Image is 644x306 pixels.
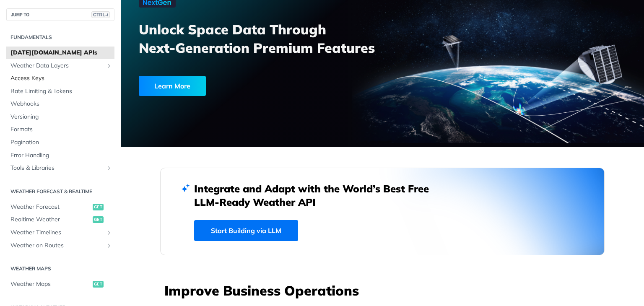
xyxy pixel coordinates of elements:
button: Show subpages for Tools & Libraries [106,165,112,171]
button: JUMP TOCTRL-/ [6,8,114,21]
a: Weather TimelinesShow subpages for Weather Timelines [6,226,114,239]
span: Weather Timelines [10,228,104,237]
a: Rate Limiting & Tokens [6,85,114,98]
h3: Improve Business Operations [164,281,605,300]
span: Error Handling [10,151,112,160]
span: Rate Limiting & Tokens [10,87,112,96]
a: Formats [6,123,114,136]
span: get [93,216,104,223]
span: Weather Forecast [10,203,91,211]
a: Access Keys [6,72,114,85]
span: Weather Maps [10,280,91,288]
span: Realtime Weather [10,215,91,224]
a: Weather on RoutesShow subpages for Weather on Routes [6,239,114,252]
a: Pagination [6,136,114,149]
span: Access Keys [10,74,112,83]
span: Tools & Libraries [10,164,104,172]
a: Realtime Weatherget [6,213,114,226]
a: Error Handling [6,149,114,162]
a: Versioning [6,111,114,123]
h2: Fundamentals [6,34,114,41]
span: Pagination [10,138,112,147]
span: Versioning [10,113,112,121]
a: Weather Data LayersShow subpages for Weather Data Layers [6,60,114,72]
span: Weather Data Layers [10,62,104,70]
a: Learn More [139,76,341,96]
h2: Weather Forecast & realtime [6,188,114,195]
button: Show subpages for Weather Timelines [106,229,112,236]
h2: Weather Maps [6,265,114,272]
a: [DATE][DOMAIN_NAME] APIs [6,47,114,59]
a: Tools & LibrariesShow subpages for Tools & Libraries [6,162,114,174]
button: Show subpages for Weather on Routes [106,242,112,249]
span: Webhooks [10,100,112,108]
h3: Unlock Space Data Through Next-Generation Premium Features [139,20,392,57]
span: [DATE][DOMAIN_NAME] APIs [10,49,112,57]
a: Start Building via LLM [194,220,298,241]
button: Show subpages for Weather Data Layers [106,62,112,69]
span: Weather on Routes [10,241,104,250]
div: Learn More [139,76,206,96]
a: Weather Mapsget [6,278,114,290]
a: Weather Forecastget [6,201,114,213]
span: get [93,281,104,288]
span: Formats [10,125,112,134]
a: Webhooks [6,98,114,110]
h2: Integrate and Adapt with the World’s Best Free LLM-Ready Weather API [194,182,441,209]
span: CTRL-/ [91,11,110,18]
span: get [93,204,104,210]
